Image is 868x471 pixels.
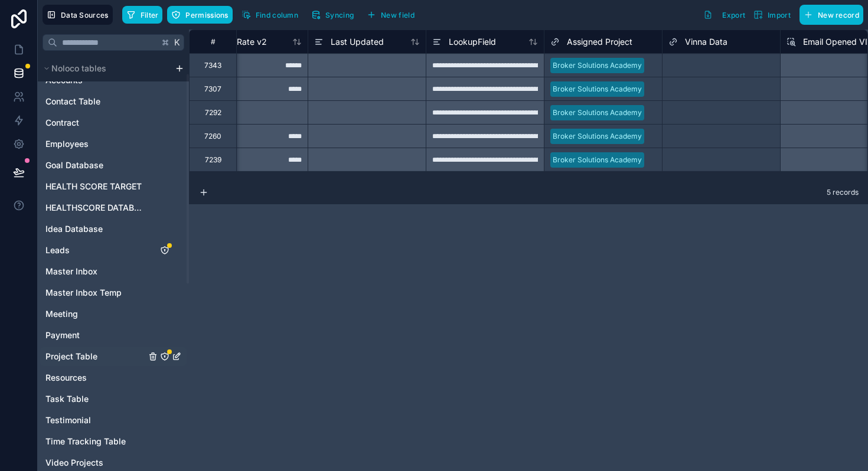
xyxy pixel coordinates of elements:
[198,37,227,46] div: #
[40,177,187,196] div: HEALTH SCORE TARGET
[167,6,237,24] a: Permissions
[45,287,146,299] a: Master Inbox Temp
[45,117,146,129] a: Contract
[553,131,642,142] div: Broker Solutions Academy
[45,414,91,426] span: Testimonial
[40,347,187,366] div: Project Table
[45,372,146,384] a: Resources
[325,11,354,19] span: Syncing
[45,393,146,405] a: Task Table
[45,372,87,384] span: Resources
[818,11,859,19] span: New record
[307,6,363,24] a: Syncing
[45,138,89,150] span: Employees
[40,241,187,260] div: Leads
[45,223,146,235] a: Idea Database
[40,368,187,387] div: Resources
[173,38,181,47] span: K
[567,36,632,48] span: Assigned Project
[45,351,97,362] span: Project Table
[40,135,187,153] div: Employees
[45,287,122,299] span: Master Inbox Temp
[800,5,863,25] button: New record
[45,436,126,447] span: Time Tracking Table
[827,188,859,197] span: 5 records
[749,5,795,25] button: Import
[381,11,415,19] span: New field
[45,244,70,256] span: Leads
[204,132,221,141] div: 7260
[45,181,146,192] a: HEALTH SCORE TARGET
[61,11,109,19] span: Data Sources
[40,262,187,281] div: Master Inbox
[45,159,146,171] a: Goal Database
[45,436,146,447] a: Time Tracking Table
[45,96,146,107] a: Contact Table
[256,11,298,19] span: Find column
[45,457,103,469] span: Video Projects
[553,155,642,165] div: Broker Solutions Academy
[205,155,221,165] div: 7239
[40,432,187,451] div: Time Tracking Table
[45,244,146,256] a: Leads
[45,329,146,341] a: Payment
[141,11,159,19] span: Filter
[45,308,146,320] a: Meeting
[45,308,78,320] span: Meeting
[553,84,642,94] div: Broker Solutions Academy
[185,11,228,19] span: Permissions
[722,11,745,19] span: Export
[40,60,170,77] button: Noloco tables
[45,329,80,341] span: Payment
[204,84,221,94] div: 7307
[51,63,106,74] span: Noloco tables
[45,159,103,171] span: Goal Database
[45,138,146,150] a: Employees
[331,36,384,48] span: Last Updated
[43,5,113,25] button: Data Sources
[213,36,267,48] span: Reply Rate v2
[40,156,187,175] div: Goal Database
[40,305,187,323] div: Meeting
[449,36,496,48] span: LookupField
[40,220,187,238] div: Idea Database
[685,36,727,48] span: Vinna Data
[40,326,187,345] div: Payment
[45,393,89,405] span: Task Table
[45,223,103,235] span: Idea Database
[204,61,221,70] div: 7343
[45,457,146,469] a: Video Projects
[205,108,221,117] div: 7292
[795,5,863,25] a: New record
[45,414,146,426] a: Testimonial
[40,113,187,132] div: Contract
[40,390,187,408] div: Task Table
[237,6,302,24] button: Find column
[122,6,163,24] button: Filter
[40,411,187,430] div: Testimonial
[45,181,142,192] span: HEALTH SCORE TARGET
[45,96,100,107] span: Contact Table
[307,6,358,24] button: Syncing
[45,266,146,277] a: Master Inbox
[40,283,187,302] div: Master Inbox Temp
[40,92,187,111] div: Contact Table
[167,6,232,24] button: Permissions
[45,266,97,277] span: Master Inbox
[45,202,146,214] a: HEALTHSCORE DATABASE
[553,60,642,71] div: Broker Solutions Academy
[553,107,642,118] div: Broker Solutions Academy
[40,198,187,217] div: HEALTHSCORE DATABASE
[45,351,146,362] a: Project Table
[45,117,79,129] span: Contract
[699,5,749,25] button: Export
[363,6,419,24] button: New field
[768,11,791,19] span: Import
